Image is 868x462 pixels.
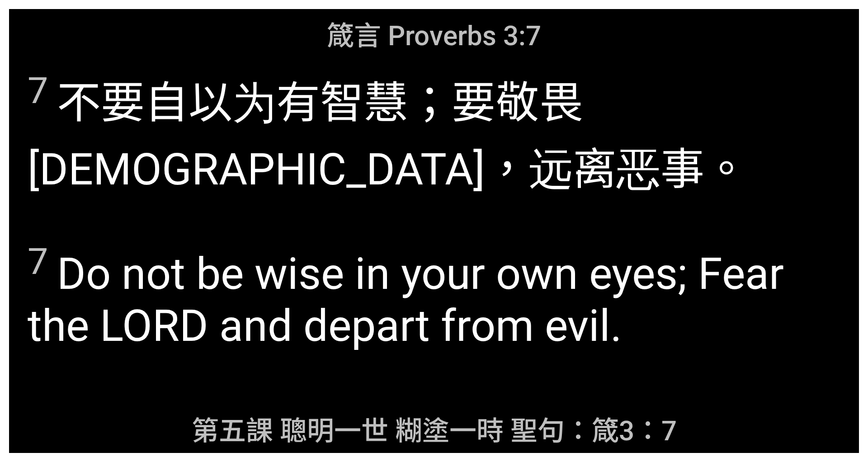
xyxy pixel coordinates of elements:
[617,144,748,195] wh5493: 恶事
[485,144,748,195] wh3068: ，远离
[28,144,748,195] wh3372: [DEMOGRAPHIC_DATA]
[28,67,840,200] span: 不要自以为
[28,240,48,283] sup: 7
[28,69,48,112] sup: 7
[192,409,677,448] span: 第五課 聰明一世 糊塗一時 聖句：箴3：7
[704,144,748,195] wh7451: 。
[327,14,541,53] span: 箴言 Proverbs 3:7
[28,77,748,195] wh5869: 有智慧
[28,240,840,351] span: Do not be wise in your own eyes; Fear the LORD and depart from evil.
